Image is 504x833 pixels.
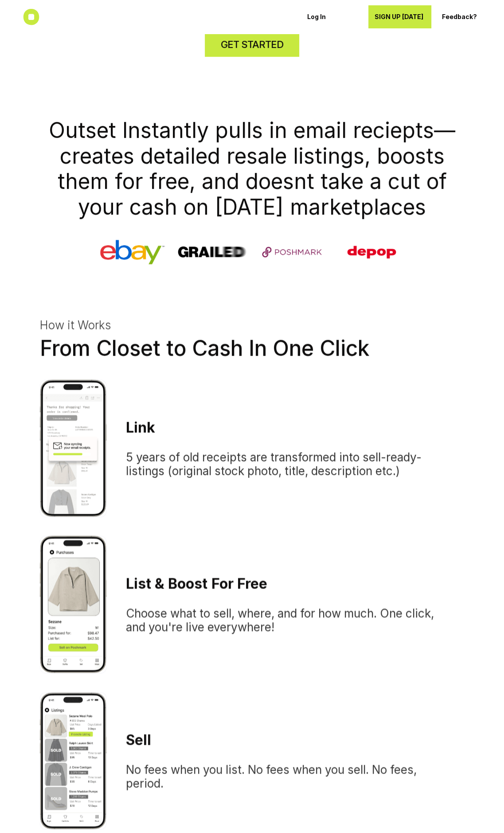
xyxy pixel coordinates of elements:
[307,13,358,21] p: Log In
[126,575,450,592] h3: List & Boost
[147,419,155,436] span: k
[34,117,470,219] h1: Outset Instantly pulls in email reciepts—creates detailed resale listings, boosts them for free, ...
[126,606,450,634] h3: Choose what to sell, where, and for how much. One click, and you're live everywhere!
[301,5,364,28] a: Log In
[126,419,134,436] span: L
[134,419,138,436] span: i
[368,5,431,28] a: SIGN UP [DATE]
[126,763,450,790] h3: No fees when you list. No fees when you sell. No fees, period.
[126,450,450,478] h3: 5 years of old receipts are transformed into sell-ready-listings (original stock photo, title, de...
[40,336,464,361] h1: From Closet to Cash In One Click
[240,13,290,21] p: Blog
[138,419,147,436] span: n
[375,13,425,21] p: SIGN UP [DATE]
[211,575,267,592] strong: For Free
[40,318,464,332] h3: How it Works
[436,5,499,28] a: Feedback?
[442,13,492,21] p: Feedback?
[205,32,299,57] a: GET STARTED
[234,5,297,28] a: Blog
[221,38,283,51] h4: GET STARTED
[126,731,450,748] h3: Sell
